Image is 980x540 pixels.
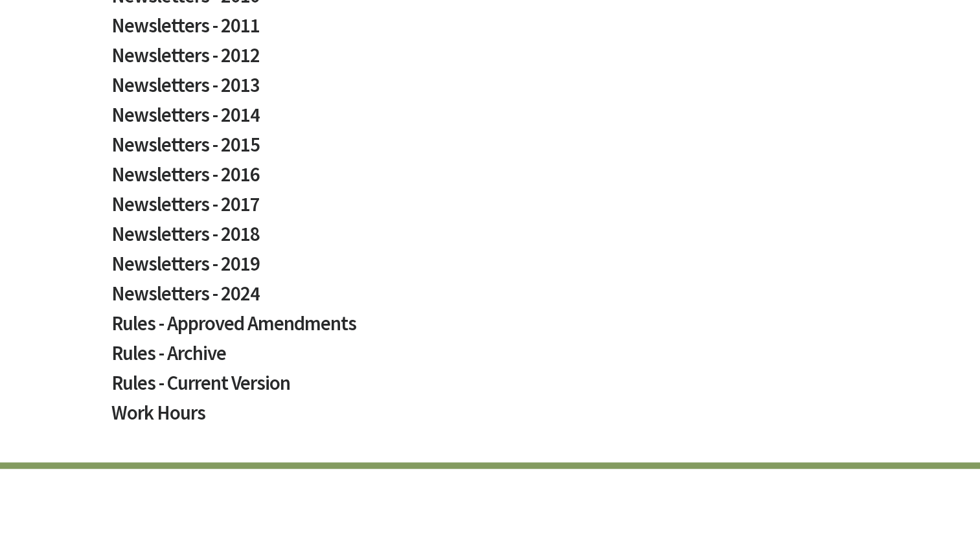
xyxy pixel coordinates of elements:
a: Newsletters - 2017 [111,194,869,224]
a: Newsletters - 2015 [111,135,869,164]
a: Newsletters - 2016 [111,164,869,194]
a: Newsletters - 2018 [111,224,869,254]
a: Newsletters - 2019 [111,254,869,284]
a: Newsletters - 2013 [111,75,869,105]
a: Newsletters - 2011 [111,16,869,45]
a: Rules - Current Version [111,373,869,403]
a: Rules - Archive [111,343,869,373]
a: Newsletters - 2014 [111,105,869,135]
a: Newsletters - 2012 [111,45,869,75]
a: Work Hours [111,403,869,433]
a: Newsletters - 2024 [111,284,869,313]
a: Rules - Approved Amendments [111,313,869,343]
